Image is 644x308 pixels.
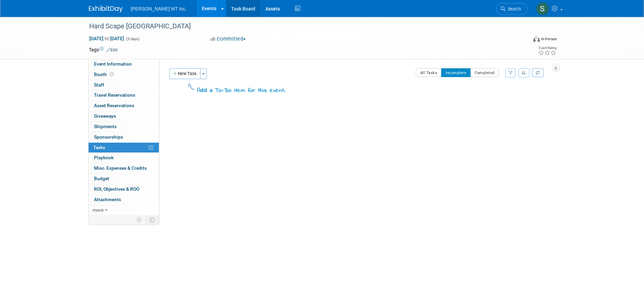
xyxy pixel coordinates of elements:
img: selena fisk [536,2,549,15]
div: In-Person [541,37,557,42]
a: Playbook [89,153,159,163]
span: Shipments [94,124,117,129]
a: Refresh [532,68,544,77]
div: Add a To-Do item for this event. [197,87,285,95]
img: Format-Inperson.png [533,36,540,42]
a: Tasks [89,143,159,153]
div: Hard Scape [GEOGRAPHIC_DATA] [87,20,517,32]
a: more [89,205,159,215]
span: ROI, Objectives & ROO [94,186,139,192]
span: Booth [94,72,115,77]
img: ExhibitDay [89,6,123,13]
a: Staff [89,80,159,90]
a: Search [496,3,527,15]
span: Attachments [94,197,121,202]
td: Toggle Event Tabs [145,215,159,224]
td: Personalize Event Tab Strip [134,215,145,224]
div: Event Rating [538,46,556,50]
span: Misc. Expenses & Credits [94,165,147,171]
button: Incomplete [441,68,471,77]
a: Asset Reservations [89,101,159,111]
a: Shipments [89,122,159,132]
button: Completed [470,68,499,77]
a: Misc. Expenses & Credits [89,163,159,173]
span: (5 days) [125,37,140,41]
a: Travel Reservations [89,90,159,100]
span: Asset Reservations [94,103,134,108]
span: Staff [94,82,104,88]
span: Giveaways [94,113,116,119]
a: Edit [106,48,118,52]
span: Event Information [94,61,132,67]
button: All Tasks [416,68,442,77]
div: Event Format [487,35,557,45]
span: Playbook [94,155,114,160]
td: Tags [89,46,118,53]
span: Budget [94,176,109,181]
button: Committed [208,35,248,43]
a: Giveaways [89,111,159,121]
a: Budget [89,174,159,184]
a: Sponsorships [89,132,159,142]
span: [DATE] [DATE] [89,35,124,42]
a: Booth [89,70,159,80]
span: more [93,207,103,213]
span: Tasks [93,145,105,150]
a: ROI, Objectives & ROO [89,184,159,194]
a: Event Information [89,59,159,69]
span: Booth not reserved yet [109,72,115,77]
span: Travel Reservations [94,92,135,98]
a: Attachments [89,195,159,205]
span: Sponsorships [94,134,123,140]
span: to [103,36,110,41]
span: Search [505,6,521,11]
span: [PERSON_NAME] MT Inc. [131,6,187,11]
button: New Task [169,68,200,79]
